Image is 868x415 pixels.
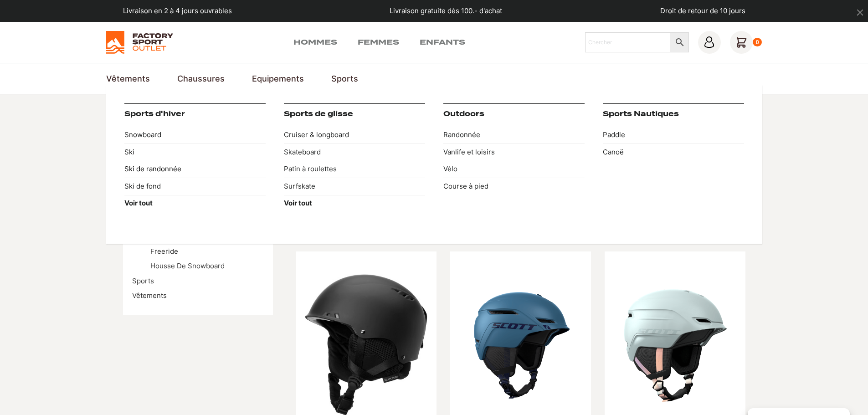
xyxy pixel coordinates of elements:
[603,110,679,118] a: Sports Nautiques
[284,161,425,178] a: Patin à roulettes
[443,127,585,144] a: Randonnée
[132,277,154,285] a: Sports
[852,5,868,20] button: dismiss
[123,6,232,16] p: Livraison en 2 à 4 jours ouvrables
[150,261,225,270] a: Housse De Snowboard
[603,127,744,144] a: Paddle
[124,127,266,144] a: Snowboard
[252,72,304,85] a: Equipements
[124,143,266,161] a: Ski
[284,143,425,161] a: Skateboard
[284,199,312,207] strong: Voir tout
[124,110,185,118] a: Sports d'hiver
[603,143,744,161] a: Canoë
[443,178,585,195] a: Course à pied
[177,72,225,85] a: Chaussures
[358,37,399,48] a: Femmes
[660,6,745,16] p: Droit de retour de 10 jours
[443,143,585,161] a: Vanlife et loisirs
[124,199,153,207] strong: Voir tout
[284,127,425,144] a: Cruiser & longboard
[443,110,484,118] a: Outdoors
[150,247,178,256] a: Freeride
[106,31,173,54] img: Factory Sport Outlet
[124,161,266,178] a: Ski de randonnée
[124,195,266,212] a: Voir tout
[132,291,167,300] a: Vêtements
[390,6,502,16] p: Livraison gratuite dès 100.- d'achat
[753,38,762,47] div: 0
[106,72,150,85] a: Vêtements
[284,110,353,118] a: Sports de glisse
[443,161,585,178] a: Vélo
[420,37,465,48] a: Enfants
[293,37,337,48] a: Hommes
[284,178,425,195] a: Surfskate
[585,32,670,52] input: Chercher
[331,72,358,85] a: Sports
[284,195,425,212] a: Voir tout
[124,178,266,195] a: Ski de fond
